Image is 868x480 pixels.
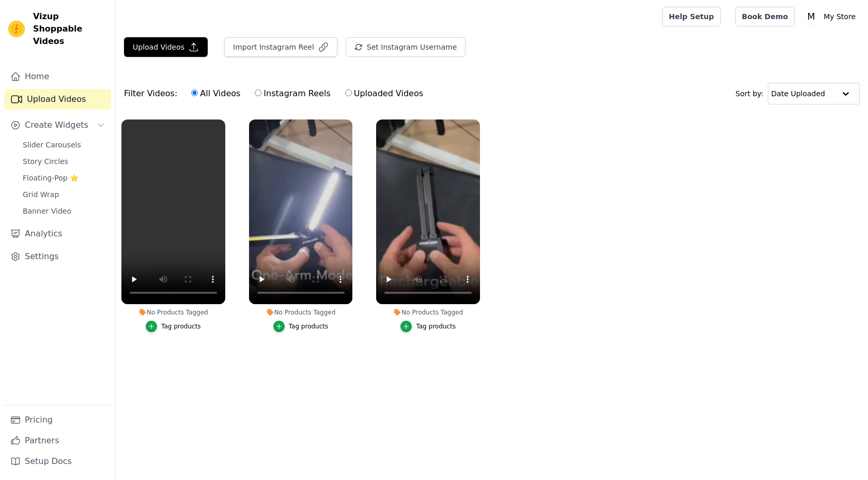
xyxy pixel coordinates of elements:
[23,173,79,183] span: Floating-Pop ⭐
[819,7,860,26] p: My Store
[124,37,208,57] button: Upload Videos
[17,138,111,152] a: Slider Carousels
[17,154,111,169] a: Story Circles
[416,322,456,331] div: Tag products
[17,171,111,185] a: Floating-Pop ⭐
[4,115,111,136] button: Create Widgets
[146,321,201,332] button: Tag products
[400,321,456,332] button: Tag products
[8,21,25,37] img: Vizup
[736,83,860,104] div: Sort by:
[662,7,721,26] a: Help Setup
[4,223,111,244] a: Analytics
[4,246,111,267] a: Settings
[4,89,111,110] a: Upload Videos
[124,82,429,106] div: Filter Videos:
[345,89,352,96] input: Uploaded Videos
[255,89,261,96] input: Instagram Reels
[33,10,107,48] span: Vizup Shoppable Videos
[161,322,201,331] div: Tag products
[376,308,480,317] div: No Products Tagged
[23,189,59,200] span: Grid Wrap
[17,204,111,218] a: Banner Video
[345,87,424,100] label: Uploaded Videos
[17,187,111,202] a: Grid Wrap
[4,430,111,451] a: Partners
[224,37,337,57] button: Import Instagram Reel
[254,87,331,100] label: Instagram Reels
[23,206,71,216] span: Banner Video
[346,37,466,57] button: Set Instagram Username
[289,322,329,331] div: Tag products
[4,66,111,87] a: Home
[4,410,111,430] a: Pricing
[808,11,815,22] text: M
[735,7,795,26] a: Book Demo
[23,156,68,167] span: Story Circles
[23,140,81,150] span: Slider Carousels
[803,7,860,26] button: M My Store
[191,87,241,100] label: All Videos
[121,308,225,317] div: No Products Tagged
[249,308,353,317] div: No Products Tagged
[4,451,111,472] a: Setup Docs
[191,89,198,96] input: All Videos
[273,321,329,332] button: Tag products
[25,119,88,131] span: Create Widgets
